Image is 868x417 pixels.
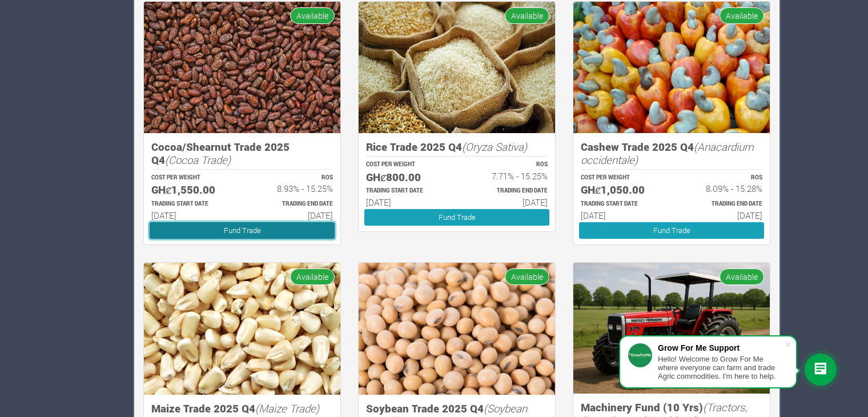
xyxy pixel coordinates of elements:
[658,343,785,352] div: Grow For Me Support
[573,2,770,134] img: growforme image
[505,7,549,24] span: Available
[151,200,232,209] p: Estimated Trading Start Date
[581,183,661,197] h5: GHȼ1,050.00
[165,153,231,167] i: (Cocoa Trade)
[505,268,549,285] span: Available
[573,263,770,394] img: growforme image
[366,197,447,207] h6: [DATE]
[462,139,527,154] i: (Oryza Sativa)
[658,355,785,380] div: Hello! Welcome to Grow For Me where everyone can farm and trade Agric commodities. I'm here to help.
[359,263,555,395] img: growforme image
[252,183,333,194] h6: 8.93% - 15.25%
[581,210,661,220] h6: [DATE]
[151,141,333,166] h5: Cocoa/Shearnut Trade 2025 Q4
[579,222,764,239] a: Fund Trade
[682,174,762,182] p: ROS
[359,2,555,134] img: growforme image
[682,200,762,209] p: Estimated Trading End Date
[682,210,762,220] h6: [DATE]
[144,2,340,134] img: growforme image
[581,139,754,167] i: (Anacardium occidentale)
[467,197,548,207] h6: [DATE]
[151,402,333,415] h5: Maize Trade 2025 Q4
[252,210,333,220] h6: [DATE]
[364,209,549,226] a: Fund Trade
[467,161,548,169] p: ROS
[252,174,333,182] p: ROS
[467,187,548,195] p: Estimated Trading End Date
[252,200,333,209] p: Estimated Trading End Date
[682,183,762,194] h6: 8.09% - 15.28%
[144,263,340,395] img: growforme image
[581,141,762,166] h5: Cashew Trade 2025 Q4
[581,174,661,182] p: COST PER WEIGHT
[366,187,447,195] p: Estimated Trading Start Date
[467,171,548,181] h6: 7.71% - 15.25%
[150,222,335,239] a: Fund Trade
[151,210,232,220] h6: [DATE]
[720,268,764,285] span: Available
[290,268,335,285] span: Available
[720,7,764,24] span: Available
[366,171,447,184] h5: GHȼ800.00
[290,7,335,24] span: Available
[151,183,232,197] h5: GHȼ1,550.00
[151,174,232,182] p: COST PER WEIGHT
[255,401,319,415] i: (Maize Trade)
[581,200,661,209] p: Estimated Trading Start Date
[366,161,447,169] p: COST PER WEIGHT
[366,141,548,154] h5: Rice Trade 2025 Q4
